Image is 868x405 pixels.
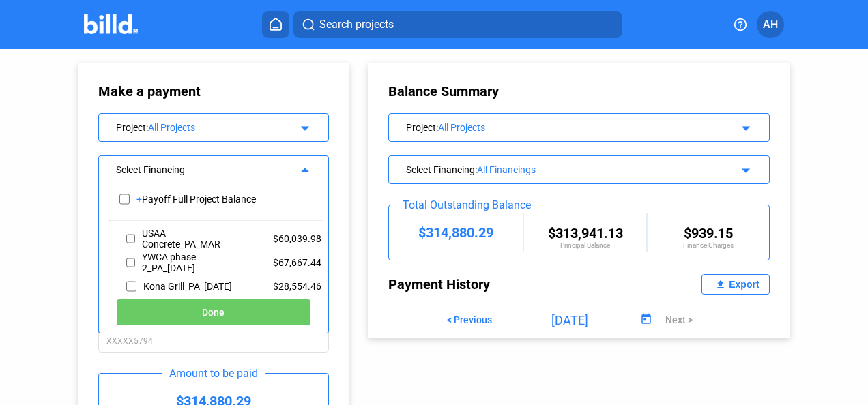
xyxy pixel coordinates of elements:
[524,241,646,249] div: Principal Balance
[648,241,770,249] div: Finance Charges
[712,276,729,292] mat-icon: file_upload
[388,83,770,100] div: Balance Summary
[447,314,492,325] span: < Previous
[136,194,142,205] div: +
[701,274,770,295] button: Export
[247,250,321,274] div: $67,667.44
[637,311,655,329] button: Open calendar
[202,307,225,318] span: Done
[388,274,579,295] div: Payment History
[436,122,438,133] span: :
[648,225,770,241] div: $939.15
[162,367,265,380] div: Amount to be paid
[98,83,237,100] div: Make a payment
[143,281,232,292] div: Kona Grill_PA_[DATE]
[655,308,703,331] button: Next >
[438,122,718,133] div: All Projects
[116,119,291,133] div: Project
[524,225,646,241] div: $313,941.13
[406,119,718,133] div: Project
[757,11,784,38] button: AH
[736,160,752,177] mat-icon: arrow_drop_down
[406,162,718,175] div: Select Financing
[146,122,148,133] span: :
[729,279,759,290] div: Export
[396,198,538,211] div: Total Outstanding Balance
[148,122,291,133] div: All Projects
[84,14,138,34] img: Billd Company Logo
[116,299,311,326] button: Done
[319,16,394,33] span: Search projects
[295,118,311,134] mat-icon: arrow_drop_down
[142,252,237,273] div: YWCA phase 2_PA_[DATE]
[763,16,778,33] span: AH
[665,314,693,325] span: Next >
[477,164,718,175] div: All Financings
[116,162,291,175] div: Select Financing
[142,228,237,250] div: USAA Concrete_PA_MAR
[475,164,477,175] span: :
[142,194,256,205] div: Payoff Full Project Balance
[736,118,752,134] mat-icon: arrow_drop_down
[247,274,321,298] div: $28,554.46
[389,224,523,241] div: $314,880.29
[293,11,622,38] button: Search projects
[295,160,311,177] mat-icon: arrow_drop_up
[437,308,502,331] button: < Previous
[247,226,321,250] div: $60,039.98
